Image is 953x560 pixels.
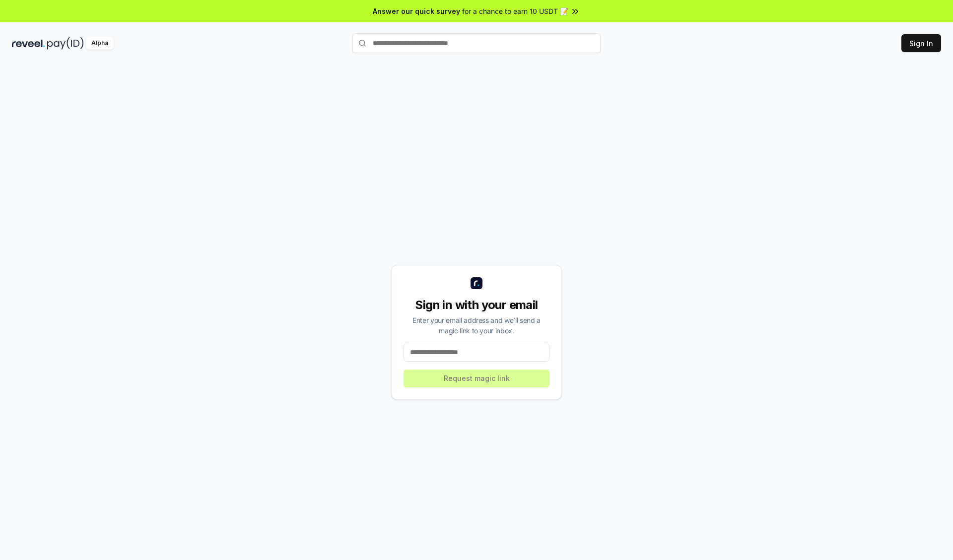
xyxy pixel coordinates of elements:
div: Enter your email address and we’ll send a magic link to your inbox. [404,315,549,336]
img: logo_small [471,277,482,289]
img: pay_id [47,37,84,50]
span: for a chance to earn 10 USDT 📝 [462,6,568,16]
div: Sign in with your email [404,297,549,313]
img: reveel_dark [12,37,45,50]
span: Answer our quick survey [373,6,460,16]
div: Alpha [86,37,114,50]
button: Sign In [901,34,941,52]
